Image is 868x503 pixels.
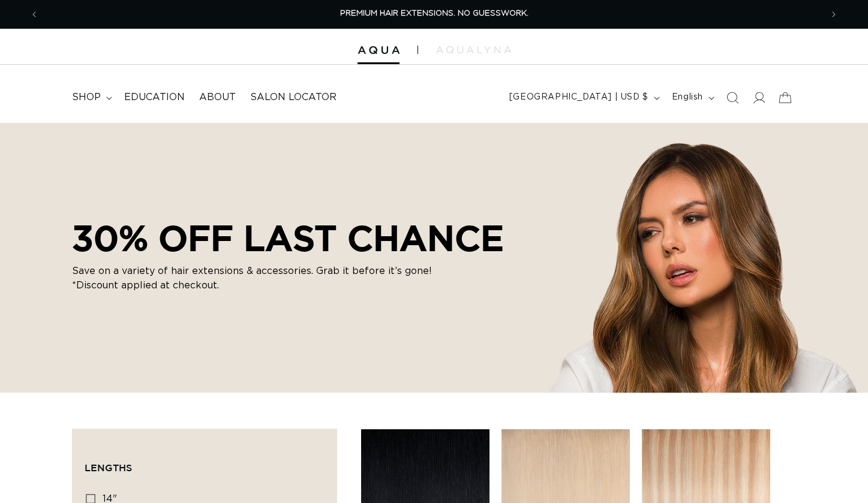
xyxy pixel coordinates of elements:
span: [GEOGRAPHIC_DATA] | USD $ [509,91,648,104]
a: About [192,84,243,111]
p: Save on a variety of hair extensions & accessories. Grab it before it’s gone! *Discount applied a... [72,264,432,293]
h2: 30% OFF LAST CHANCE [72,217,504,259]
button: [GEOGRAPHIC_DATA] | USD $ [502,86,665,109]
span: Salon Locator [250,91,337,104]
button: Previous announcement [21,3,47,26]
a: Education [117,84,192,111]
a: Salon Locator [243,84,344,111]
summary: shop [65,84,117,111]
span: Lengths [85,462,132,473]
img: Aqua Hair Extensions [358,46,400,55]
span: About [199,91,236,104]
span: Education [124,91,185,104]
span: shop [72,91,101,104]
span: English [672,91,703,104]
button: Next announcement [821,3,847,26]
button: English [665,86,719,109]
span: PREMIUM HAIR EXTENSIONS. NO GUESSWORK. [340,10,528,17]
summary: Lengths (0 selected) [85,441,325,484]
summary: Search [719,85,746,111]
img: aqualyna.com [436,46,511,53]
